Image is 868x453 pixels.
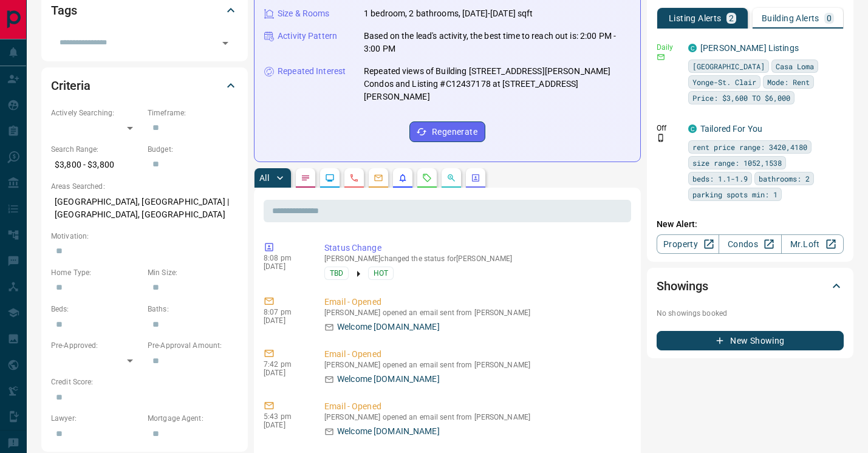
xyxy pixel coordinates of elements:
span: Mode: Rent [767,76,810,88]
p: Pre-Approval Amount: [148,340,238,351]
div: Showings [657,271,844,301]
p: Activity Pattern [278,30,337,43]
p: [DATE] [264,369,306,377]
span: [GEOGRAPHIC_DATA] [692,60,765,72]
p: 0 [827,14,832,22]
svg: Email [657,53,665,61]
p: 8:07 pm [264,308,306,316]
h2: Showings [657,276,708,296]
p: Email - Opened [324,400,626,413]
p: Repeated views of Building [STREET_ADDRESS][PERSON_NAME] Condos and Listing #C12437178 at [STREET... [364,65,630,103]
p: Credit Score: [51,376,238,387]
span: parking spots min: 1 [692,188,777,200]
p: Based on the lead's activity, the best time to reach out is: 2:00 PM - 3:00 PM [364,30,630,55]
p: [PERSON_NAME] opened an email sent from [PERSON_NAME] [324,413,626,421]
p: Actively Searching: [51,107,142,118]
svg: Listing Alerts [398,173,408,183]
p: 5:43 pm [264,412,306,421]
button: Open [217,35,234,52]
svg: Requests [422,173,432,183]
p: Welcome [DOMAIN_NAME] [337,373,440,386]
button: New Showing [657,331,844,350]
p: Welcome [DOMAIN_NAME] [337,425,440,438]
p: Budget: [148,144,238,155]
svg: Agent Actions [471,173,480,183]
p: Baths: [148,304,238,315]
p: Home Type: [51,267,142,278]
p: [GEOGRAPHIC_DATA], [GEOGRAPHIC_DATA] | [GEOGRAPHIC_DATA], [GEOGRAPHIC_DATA] [51,192,238,225]
button: Regenerate [409,121,485,142]
p: Min Size: [148,267,238,278]
span: HOT [374,267,388,279]
p: New Alert: [657,218,844,231]
span: size range: 1052,1538 [692,157,782,169]
p: $3,800 - $3,800 [51,155,142,175]
span: TBD [330,267,343,279]
p: Size & Rooms [278,7,330,20]
p: All [259,174,269,182]
svg: Emails [374,173,383,183]
p: Lawyer: [51,413,142,424]
a: Condos [719,234,781,254]
span: beds: 1.1-1.9 [692,172,748,185]
p: Listing Alerts [669,14,722,22]
p: [DATE] [264,316,306,325]
p: 1 bedroom, 2 bathrooms, [DATE]-[DATE] sqft [364,7,533,20]
svg: Lead Browsing Activity [325,173,335,183]
div: condos.ca [688,44,697,52]
p: Pre-Approved: [51,340,142,351]
svg: Calls [349,173,359,183]
p: Welcome [DOMAIN_NAME] [337,321,440,333]
p: Off [657,123,681,134]
span: Casa Loma [776,60,814,72]
p: Building Alerts [762,14,819,22]
p: [DATE] [264,421,306,429]
a: [PERSON_NAME] Listings [700,43,799,53]
span: rent price range: 3420,4180 [692,141,807,153]
div: condos.ca [688,124,697,133]
p: [PERSON_NAME] changed the status for [PERSON_NAME] [324,254,626,263]
span: Price: $3,600 TO $6,000 [692,92,790,104]
p: [PERSON_NAME] opened an email sent from [PERSON_NAME] [324,308,626,317]
p: 7:42 pm [264,360,306,369]
h2: Criteria [51,76,91,95]
p: Beds: [51,304,142,315]
p: Areas Searched: [51,181,238,192]
p: 8:08 pm [264,254,306,262]
p: Email - Opened [324,348,626,361]
p: Daily [657,42,681,53]
p: 2 [729,14,734,22]
p: Motivation: [51,231,238,242]
p: Status Change [324,242,626,254]
svg: Notes [301,173,310,183]
p: Email - Opened [324,296,626,308]
svg: Push Notification Only [657,134,665,142]
div: Criteria [51,71,238,100]
p: Repeated Interest [278,65,346,78]
p: [DATE] [264,262,306,271]
p: No showings booked [657,308,844,319]
h2: Tags [51,1,77,20]
p: Mortgage Agent: [148,413,238,424]
p: [PERSON_NAME] opened an email sent from [PERSON_NAME] [324,361,626,369]
a: Tailored For You [700,124,762,134]
p: Search Range: [51,144,142,155]
span: Yonge-St. Clair [692,76,756,88]
a: Mr.Loft [781,234,844,254]
svg: Opportunities [446,173,456,183]
span: bathrooms: 2 [759,172,810,185]
p: Timeframe: [148,107,238,118]
a: Property [657,234,719,254]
